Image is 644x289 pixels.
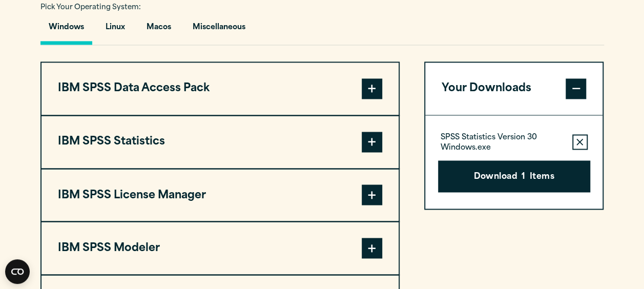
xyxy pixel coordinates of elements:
button: Download1Items [438,160,590,192]
p: SPSS Statistics Version 30 Windows.exe [441,133,564,153]
button: Windows [40,15,92,45]
button: Miscellaneous [184,15,254,45]
button: Your Downloads [425,63,603,115]
button: Linux [97,15,133,45]
button: Open CMP widget [5,259,30,284]
div: Your Downloads [425,115,603,209]
button: IBM SPSS Statistics [41,116,399,168]
button: Macos [138,15,179,45]
span: Pick Your Operating System: [40,4,141,11]
button: IBM SPSS Modeler [41,222,399,274]
button: IBM SPSS Data Access Pack [41,63,399,115]
button: IBM SPSS License Manager [41,169,399,221]
span: 1 [522,171,525,184]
